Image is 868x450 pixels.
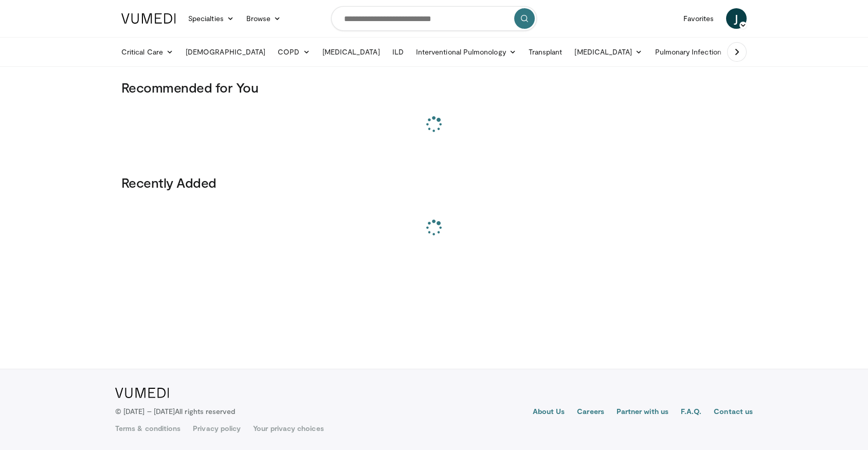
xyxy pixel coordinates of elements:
a: Favorites [677,8,720,29]
span: All rights reserved [175,407,235,416]
a: F.A.Q. [681,406,701,419]
a: COPD [272,42,316,62]
a: Your privacy choices [253,423,323,434]
a: Contact us [714,406,753,419]
a: Specialties [182,8,240,29]
img: VuMedi Logo [121,13,176,24]
a: J [726,8,747,29]
input: Search topics, interventions [331,6,537,31]
h3: Recommended for You [121,79,747,96]
a: Partner with us [617,406,668,419]
a: Careers [577,406,604,419]
a: Interventional Pulmonology [410,42,522,62]
a: ILD [386,42,410,62]
a: Privacy policy [193,423,241,434]
h3: Recently Added [121,174,747,191]
p: © [DATE] – [DATE] [115,406,236,417]
a: [MEDICAL_DATA] [316,42,386,62]
a: Transplant [522,42,569,62]
a: Pulmonary Infection [649,42,738,62]
a: About Us [533,406,565,419]
a: Browse [240,8,287,29]
a: [MEDICAL_DATA] [568,42,648,62]
a: Terms & conditions [115,423,180,434]
img: VuMedi Logo [115,388,169,398]
a: Critical Care [115,42,179,62]
a: [DEMOGRAPHIC_DATA] [179,42,272,62]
